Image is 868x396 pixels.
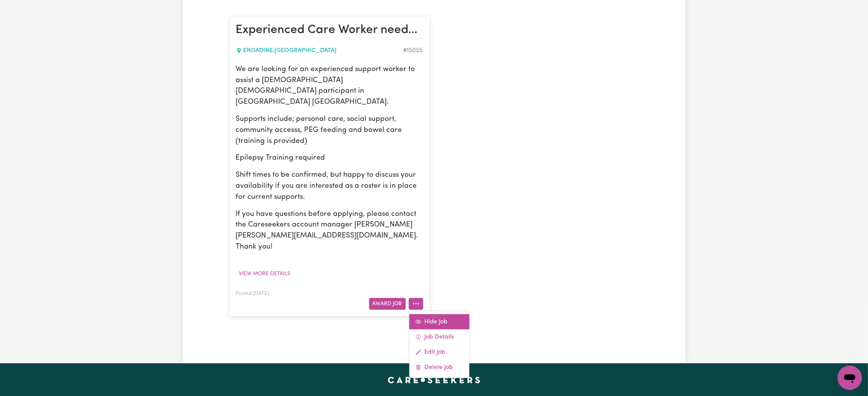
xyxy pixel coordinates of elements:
button: View more details [236,268,294,280]
div: More options [409,310,470,378]
button: Award Job [369,298,406,310]
p: Epilepsy Training required [236,153,423,164]
button: More options [409,298,423,310]
a: Delete Job [409,360,469,375]
div: Job ID #15055 [403,46,423,55]
a: Hide Job [409,314,469,329]
a: Job Details [409,329,469,344]
a: Careseekers home page [388,377,480,383]
span: Posted: [DATE] [236,291,269,296]
p: Shift times to be confirmed, but happy to discuss your availability if you are interested as a ro... [236,170,423,203]
div: ENGADINE , [GEOGRAPHIC_DATA] [236,46,403,55]
p: If you have questions before applying, please contact the Careseekers account manager [PERSON_NAM... [236,209,423,253]
p: We are looking for an experienced support worker to assist a [DEMOGRAPHIC_DATA] [DEMOGRAPHIC_DATA... [236,64,423,108]
iframe: Button to launch messaging window, conversation in progress [838,366,862,390]
a: Edit Job [409,344,469,360]
p: Supports include; personal care, social support, community accesss, PEG feeding and bowel care (t... [236,114,423,147]
h2: Experienced Care Worker needed in Engadine NSW [236,23,423,38]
